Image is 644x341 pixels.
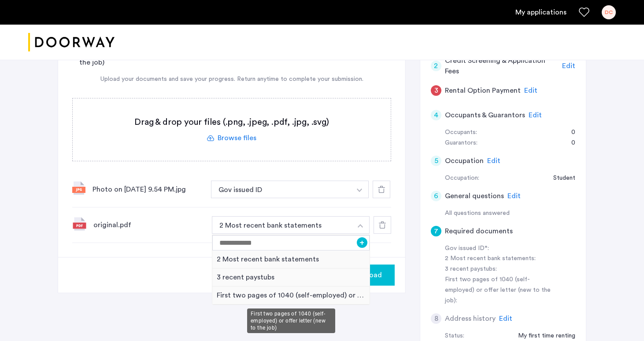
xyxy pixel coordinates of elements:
h5: Occupants & Guarantors [445,110,525,120]
div: Upload your documents and save your progress. Return anytime to complete your submission. [72,75,391,84]
h5: General questions [445,191,504,201]
div: 2 Most recent bank statements: [445,254,556,264]
div: 0 [563,127,575,138]
a: My application [515,7,566,18]
span: Edit [524,87,537,94]
img: arrow [357,189,362,192]
div: 5 [431,156,441,166]
h5: Rental Option Payment [445,85,521,96]
div: DC [602,5,616,19]
img: arrow [358,224,363,228]
div: All questions answered [445,208,575,219]
button: button [352,216,370,234]
img: file [72,217,86,231]
button: button [212,216,352,234]
div: 2 Most recent bank statements [212,250,370,268]
div: 3 recent paystubs [212,268,370,287]
h5: Required documents [445,226,513,236]
div: Gov issued ID*: [445,243,556,254]
button: button [211,181,351,198]
div: First two pages of 1040 (self-employed) or offer letter (new to the job) [247,308,335,333]
div: 6 [431,191,441,201]
span: Edit [487,157,500,164]
span: Edit [507,192,521,200]
div: First two pages of 1040 (self-employed) or offer letter (new to the job): [445,275,556,306]
a: Cazamio logo [28,26,115,59]
h5: Credit Screening & Application Fees [445,55,559,76]
h5: Occupation [445,156,484,166]
span: Edit [529,112,542,119]
span: Edit [499,315,512,322]
div: 0 [563,138,575,149]
a: Favorites [579,7,589,18]
div: 4 [431,110,441,120]
div: 2 [431,61,441,71]
div: 8 [431,313,441,324]
button: button [351,181,369,198]
button: button [346,265,395,286]
button: + [357,237,367,248]
img: file [72,181,85,195]
div: Student [544,173,575,184]
div: original.pdf [93,220,205,230]
div: First two pages of 1040 (self-employed) or offer letter (new to the job) [212,287,370,305]
div: Occupants: [445,127,477,138]
img: logo [28,26,115,59]
div: 3 recent paystubs: [445,264,556,275]
div: Guarantors: [445,138,477,149]
span: Edit [562,62,575,69]
span: Upload [359,270,382,280]
div: 7 [431,226,441,236]
h5: Address history [445,313,496,324]
div: 3 [431,85,441,96]
div: Photo on [DATE] 9.54 PM.jpg [93,184,204,195]
div: Occupation: [445,173,479,184]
